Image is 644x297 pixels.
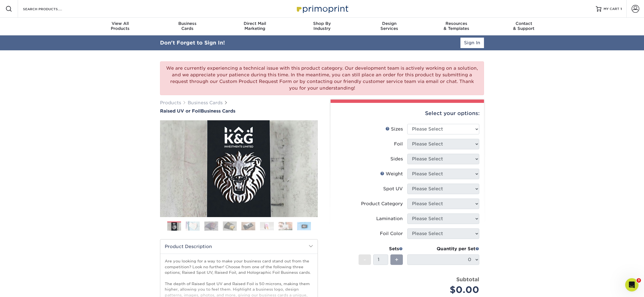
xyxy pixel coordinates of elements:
a: Sign In [460,38,484,48]
a: Shop ByIndustry [288,18,356,35]
a: Products [160,100,181,105]
span: - [364,256,366,264]
a: Business Cards [188,100,223,105]
span: Resources [423,21,490,26]
h1: Business Cards [160,108,318,114]
a: DesignServices [356,18,423,35]
span: MY CART [604,7,619,11]
div: We are currently experiencing a technical issue with this product category. Our development team ... [160,61,484,95]
input: SEARCH PRODUCTS..... [22,6,76,12]
a: Raised UV or FoilBusiness Cards [160,108,318,114]
div: Sets [359,246,403,252]
span: Design [356,21,423,26]
img: Business Cards 02 [186,221,200,231]
div: Industry [288,21,356,31]
div: Select your options: [335,103,480,124]
span: + [395,256,398,264]
a: Direct MailMarketing [221,18,288,35]
div: & Support [490,21,557,31]
span: Business [154,21,221,26]
img: Business Cards 04 [223,221,237,231]
div: Marketing [221,21,288,31]
a: BusinessCards [154,18,221,35]
div: Don't Forget to Sign In! [160,39,225,47]
div: & Templates [423,21,490,31]
div: Sizes [385,126,403,132]
div: $0.00 [411,283,479,296]
span: 1 [620,7,622,11]
a: View AllProducts [87,18,154,35]
span: 3 [637,278,641,283]
img: Business Cards 07 [279,222,292,230]
div: Foil Color [380,230,403,237]
div: Foil [394,141,403,147]
div: Products [87,21,154,31]
a: Contact& Support [490,18,557,35]
div: Spot UV [383,186,403,192]
span: Contact [490,21,557,26]
div: Product Category [361,200,403,207]
div: Quantity per Set [407,246,479,252]
div: Weight [380,171,403,177]
img: Business Cards 05 [241,222,255,230]
img: Business Cards 08 [297,222,311,230]
iframe: Intercom live chat [625,278,638,291]
span: Direct Mail [221,21,288,26]
iframe: Google Customer Reviews [1,280,47,295]
div: Sides [390,156,403,162]
img: Business Cards 06 [260,222,274,230]
img: Primoprint [294,3,350,15]
div: Services [356,21,423,31]
div: Cards [154,21,221,31]
span: View All [87,21,154,26]
span: Raised UV or Foil [160,108,201,114]
div: Lamination [376,215,403,222]
img: Business Cards 03 [204,221,218,231]
img: Raised UV or Foil 01 [160,90,318,247]
strong: Subtotal [456,276,479,282]
h2: Product Description [160,239,318,254]
img: Business Cards 01 [167,220,181,233]
span: Shop By [288,21,356,26]
a: Resources& Templates [423,18,490,35]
